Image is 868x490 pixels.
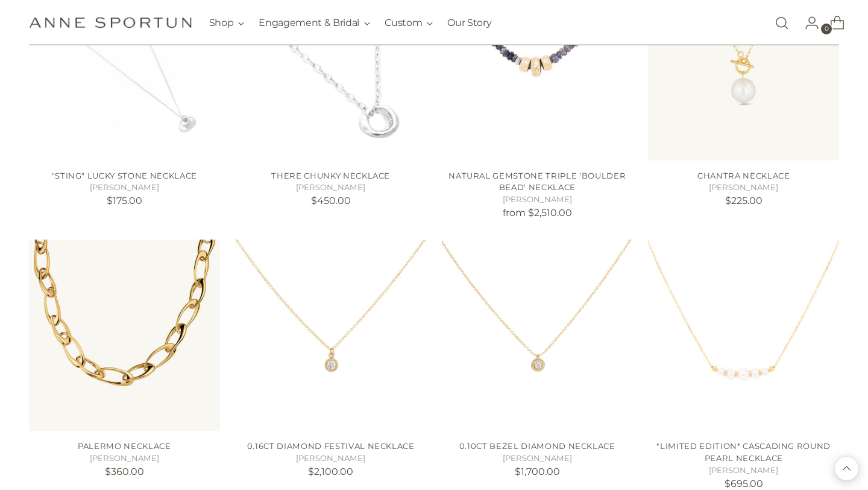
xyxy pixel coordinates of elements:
h5: [PERSON_NAME] [648,182,840,194]
a: Open search modal [770,11,794,35]
p: from $2,510.00 [442,206,633,220]
span: $695.00 [725,478,763,489]
a: Chantra Necklace [697,171,790,180]
a: *Limited Edition* Cascading Round Pearl Necklace [648,240,840,431]
a: Palermo Necklace [29,240,220,431]
h5: [PERSON_NAME] [442,453,633,465]
a: Anne Sportun Fine Jewellery [29,17,192,28]
a: *Limited Edition* Cascading Round Pearl Necklace [656,441,831,463]
a: Natural Gemstone Triple 'Boulder Bead' Necklace [448,171,626,192]
h5: [PERSON_NAME] [29,182,220,194]
span: $360.00 [105,466,144,477]
span: 0 [821,24,832,34]
a: 0.16ct Diamond Festival Necklace [247,441,415,451]
a: Our Story [447,10,491,36]
a: 0.10ct Bezel Diamond Necklace [459,441,615,451]
a: 0.16ct Diamond Festival Necklace [235,240,427,431]
button: Custom [385,10,433,36]
a: There Chunky Necklace [271,171,390,180]
button: Engagement & Bridal [259,10,370,36]
a: Palermo Necklace [78,441,171,451]
a: Go to the account page [795,11,819,35]
h5: [PERSON_NAME] [648,465,840,477]
a: "Sting" Lucky Stone Necklace [52,171,197,180]
span: $2,100.00 [308,466,353,477]
span: $450.00 [311,195,351,206]
span: $1,700.00 [515,466,560,477]
span: $175.00 [107,195,142,206]
a: Open cart modal [820,11,844,35]
a: 0.10ct Bezel Diamond Necklace [442,240,633,431]
h5: [PERSON_NAME] [235,182,427,194]
button: Shop [209,10,245,36]
h5: [PERSON_NAME] [235,453,427,465]
button: Back to top [835,457,858,480]
h5: [PERSON_NAME] [442,194,633,206]
span: $225.00 [725,195,763,206]
h5: [PERSON_NAME] [29,453,220,465]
